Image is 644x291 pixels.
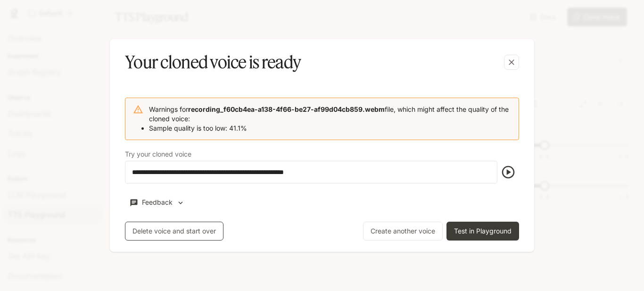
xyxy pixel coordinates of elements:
li: Sample quality is too low: 41.1% [149,124,511,133]
button: Feedback [125,195,189,210]
button: Delete voice and start over [125,222,223,241]
button: Test in Playground [446,222,519,241]
b: recording_f60cb4ea-a138-4f66-be27-af99d04cb859.webm [188,105,385,113]
button: Create another voice [363,222,443,241]
h5: Your cloned voice is ready [125,50,301,74]
div: Warnings for file, which might affect the quality of the cloned voice: [149,101,511,137]
p: Try your cloned voice [125,151,191,158]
